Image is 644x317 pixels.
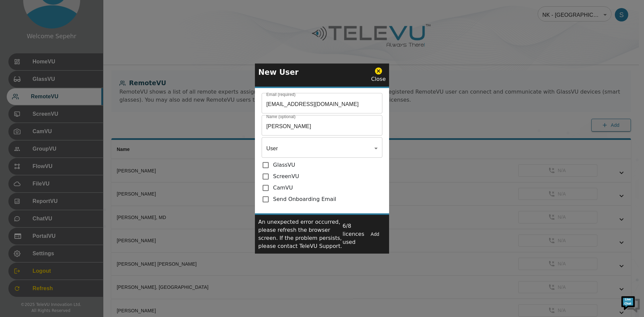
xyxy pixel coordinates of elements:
[273,172,299,180] p: ScreenVU
[342,222,364,246] div: 6 / 8 licences used
[35,35,113,44] div: Chat with us now
[364,228,386,241] button: Add
[255,213,389,254] div: An unexpected error occurred, please refresh the browser screen. If the problem persists, please ...
[273,161,295,169] p: GlassVU
[11,31,28,48] img: d_736959983_company_1615157101543_736959983
[273,184,293,192] p: CamVU
[262,139,382,158] div: User
[273,195,336,203] p: Send Onboarding Email
[258,67,299,78] p: New User
[3,183,128,207] textarea: Type your message and hit 'Enter'
[371,67,386,83] div: Close
[39,85,93,152] span: We're online!
[621,294,641,314] img: Chat Widget
[110,3,126,19] div: Minimize live chat window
